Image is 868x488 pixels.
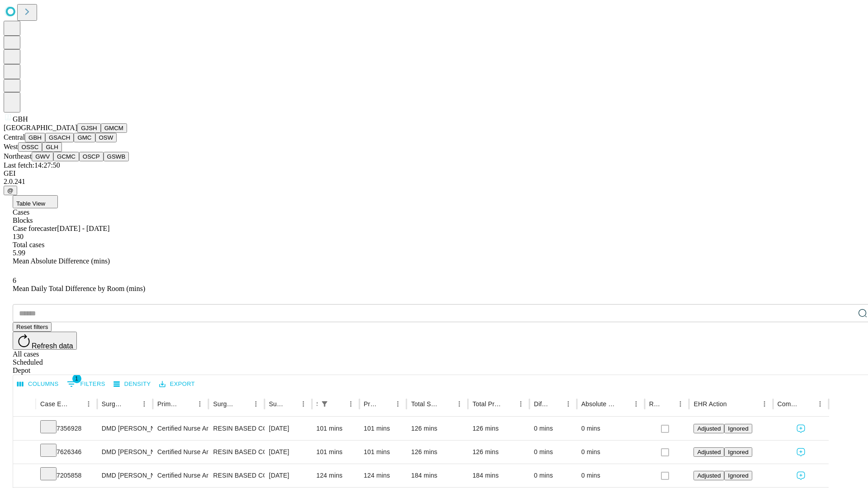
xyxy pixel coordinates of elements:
div: 126 mins [411,441,463,464]
div: Scheduled In Room Duration [316,400,317,408]
span: Mean Daily Total Difference by Room (mins) [13,285,145,292]
div: Primary Service [157,400,180,408]
button: OSSC [18,142,42,152]
button: Sort [502,398,514,410]
span: Adjusted [697,472,721,479]
button: GCMC [53,152,79,161]
div: 0 mins [534,441,572,464]
span: Central [4,133,25,141]
button: Ignored [724,447,752,457]
button: @ [4,186,17,195]
button: Menu [392,398,404,410]
span: Ignored [728,449,748,455]
button: Select columns [15,377,61,391]
div: 126 mins [472,441,525,464]
div: 101 mins [364,417,402,440]
span: West [4,143,18,150]
button: GSACH [45,133,74,142]
span: GBH [13,115,28,123]
button: Expand [18,468,31,484]
div: Comments [778,400,800,408]
span: Table View [16,200,45,207]
button: GJSH [77,123,101,133]
div: Total Scheduled Duration [411,400,439,408]
div: Absolute Difference [581,400,616,408]
button: Adjusted [693,424,724,433]
div: [DATE] [269,464,307,487]
button: Reset filters [13,322,52,332]
div: RESIN BASED COMPOSITE 2 SURFACES, POSTERIOR [213,417,259,440]
button: Ignored [724,424,752,433]
span: Ignored [728,425,748,432]
button: Expand [18,421,31,437]
div: 7205858 [40,464,93,487]
button: Menu [814,398,826,410]
button: Sort [617,398,630,410]
button: Menu [250,398,262,410]
span: 1 [72,374,81,383]
div: Certified Nurse Anesthetist [157,417,204,440]
button: Adjusted [693,471,724,480]
button: GWV [32,152,53,161]
div: Surgeon Name [102,400,124,408]
button: Menu [514,398,527,410]
button: Sort [549,398,562,410]
button: Sort [284,398,297,410]
button: Menu [297,398,310,410]
div: 0 mins [581,464,640,487]
span: 130 [13,233,24,240]
div: EHR Action [693,400,726,408]
button: Menu [138,398,151,410]
button: GLH [42,142,61,152]
div: 7626346 [40,441,93,464]
div: GEI [4,169,864,178]
button: GMCM [101,123,127,133]
div: 0 mins [534,464,572,487]
button: Menu [193,398,206,410]
div: Case Epic Id [40,400,69,408]
button: Menu [630,398,642,410]
span: Total cases [13,241,44,249]
div: RESIN BASED COMPOSITE 1 SURFACE, POSTERIOR [213,441,259,464]
div: Difference [534,400,548,408]
button: Menu [674,398,687,410]
button: Menu [453,398,466,410]
span: Mean Absolute Difference (mins) [13,257,110,265]
button: Sort [801,398,814,410]
div: Predicted In Room Duration [364,400,378,408]
div: 184 mins [472,464,525,487]
div: 1 active filter [318,398,331,410]
button: GBH [25,133,45,142]
button: OSCP [79,152,104,161]
div: DMD [PERSON_NAME] Dmd [102,441,148,464]
div: 7356928 [40,417,93,440]
button: Ignored [724,471,752,480]
span: Last fetch: 14:27:50 [4,161,60,169]
button: Sort [181,398,193,410]
div: 0 mins [581,417,640,440]
button: Density [111,377,153,391]
div: 126 mins [411,417,463,440]
span: Case forecaster [13,225,57,232]
button: Adjusted [693,447,724,457]
div: Resolved in EHR [649,400,661,408]
button: Expand [18,445,31,460]
div: [DATE] [269,441,307,464]
div: 124 mins [364,464,402,487]
div: 0 mins [534,417,572,440]
div: 101 mins [316,441,355,464]
button: GMC [74,133,95,142]
div: 2.0.241 [4,178,864,186]
div: 0 mins [581,441,640,464]
button: Table View [13,195,58,208]
button: Menu [562,398,575,410]
button: Export [157,377,197,391]
button: Sort [70,398,82,410]
div: Certified Nurse Anesthetist [157,441,204,464]
button: Sort [125,398,138,410]
button: Sort [661,398,674,410]
span: Adjusted [697,449,721,455]
span: Ignored [728,472,748,479]
div: [DATE] [269,417,307,440]
button: Sort [379,398,392,410]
